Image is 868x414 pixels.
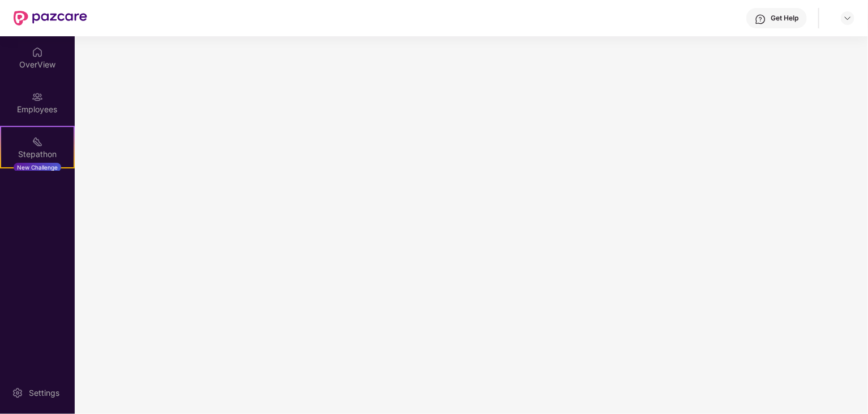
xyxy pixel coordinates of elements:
img: svg+xml;base64,PHN2ZyBpZD0iRW1wbG95ZWVzIiB4bWxucz0iaHR0cDovL3d3dy53My5vcmcvMjAwMC9zdmciIHdpZHRoPS... [32,91,43,103]
img: svg+xml;base64,PHN2ZyBpZD0iSG9tZSIgeG1sbnM9Imh0dHA6Ly93d3cudzMub3JnLzIwMDAvc3ZnIiB3aWR0aD0iMjAiIG... [32,47,43,58]
img: svg+xml;base64,PHN2ZyB4bWxucz0iaHR0cDovL3d3dy53My5vcmcvMjAwMC9zdmciIHdpZHRoPSIyMSIgaGVpZ2h0PSIyMC... [32,136,43,147]
img: svg+xml;base64,PHN2ZyBpZD0iSGVscC0zMngzMiIgeG1sbnM9Imh0dHA6Ly93d3cudzMub3JnLzIwMDAvc3ZnIiB3aWR0aD... [755,14,766,25]
div: New Challenge [14,163,61,172]
div: Stepathon [1,149,74,160]
img: New Pazcare Logo [14,11,87,26]
div: Settings [25,387,63,399]
div: Get Help [771,14,798,23]
img: svg+xml;base64,PHN2ZyBpZD0iRHJvcGRvd24tMzJ4MzIiIHhtbG5zPSJodHRwOi8vd3d3LnczLm9yZy8yMDAwL3N2ZyIgd2... [843,14,852,23]
img: svg+xml;base64,PHN2ZyBpZD0iU2V0dGluZy0yMHgyMCIgeG1sbnM9Imh0dHA6Ly93d3cudzMub3JnLzIwMDAvc3ZnIiB3aW... [12,387,23,399]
